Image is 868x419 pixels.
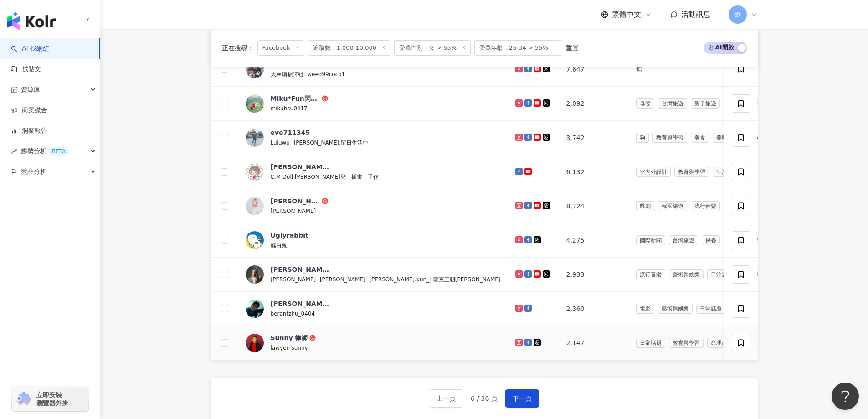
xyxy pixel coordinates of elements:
[559,258,629,292] td: 2,933
[246,60,264,78] img: KOL Avatar
[658,201,687,211] span: 韓國旅遊
[21,161,46,182] span: 競品分析
[271,174,379,180] span: C.M Doll [PERSON_NAME]兒 插畫．手作
[246,163,264,181] img: KOL Avatar
[636,269,665,279] span: 流行音樂
[365,275,370,283] span: |
[246,94,264,113] img: KOL Avatar
[271,105,308,112] span: mikuhsu0417
[559,326,629,360] td: 2,147
[21,141,69,161] span: 趨勢分析
[246,129,264,147] img: KOL Avatar
[652,133,687,143] span: 教育與學習
[369,276,429,283] span: [PERSON_NAME].xun_
[696,304,725,314] span: 日常話題
[48,147,69,156] div: BETA
[222,44,254,52] span: 正在搜尋 ：
[271,162,330,171] div: [PERSON_NAME]兒 插畫 X 手作
[271,345,308,351] span: lawyer_sunny
[505,389,539,408] button: 下一頁
[681,10,710,19] span: 活動訊息
[246,265,501,284] a: KOL Avatar[PERSON_NAME]風工作室[PERSON_NAME]|[PERSON_NAME]|[PERSON_NAME].xun_|薩克王朝[PERSON_NAME]
[303,70,308,78] span: |
[636,167,671,177] span: 室內外設計
[636,133,649,143] span: 狗
[271,128,310,137] div: eve711345
[612,10,641,20] span: 繁體中文
[15,392,32,406] img: chrome extension
[294,140,369,146] span: [PERSON_NAME],留日生活中
[246,94,501,113] a: KOL AvatarMiku*Fun閃情旅*mikuhsu0417
[246,265,264,284] img: KOL Avatar
[713,167,742,177] span: 生活風格
[702,235,720,245] span: 保養
[308,40,390,56] span: 追蹤數：1,000-10,000
[636,304,654,314] span: 電影
[707,269,736,279] span: 日常話題
[257,40,304,56] span: Facebook
[316,275,320,283] span: |
[271,242,287,248] span: 醜白兔
[429,389,463,408] button: 上一頁
[513,395,532,402] span: 下一頁
[271,276,316,283] span: [PERSON_NAME]
[246,60,501,79] a: KOL Avatar大麻-煩翻譯組大麻煩翻譯組|weed99coco1
[394,40,471,56] span: 受眾性別：女 > 55%
[724,201,758,211] span: 藝術與娛樂
[713,133,731,143] span: 美髮
[669,338,704,348] span: 教育與學習
[669,235,698,245] span: 台灣旅遊
[246,334,264,352] img: KOL Avatar
[271,299,330,308] div: [PERSON_NAME]
[669,269,704,279] span: 藝術與娛樂
[271,208,316,214] span: [PERSON_NAME]
[271,197,320,206] div: [PERSON_NAME]的[PERSON_NAME]札記
[7,12,56,30] img: logo
[636,98,654,109] span: 母嬰
[307,71,345,78] span: weed99coco1
[832,383,859,410] iframe: Help Scout Beacon - Open
[691,98,720,109] span: 親子旅遊
[271,310,315,317] span: berantzhu_0404
[11,65,41,74] a: 找貼文
[724,98,742,109] span: 親子
[658,304,693,314] span: 藝術與娛樂
[429,275,433,283] span: |
[290,139,294,146] span: |
[636,235,665,245] span: 國際新聞
[271,231,308,240] div: Uglyrabbit
[566,44,579,52] div: 重置
[559,223,629,258] td: 4,275
[471,395,498,402] span: 6 / 36 頁
[658,98,687,109] span: 台灣旅遊
[246,333,501,352] a: KOL AvatarSunny 律師lawyer_sunny
[559,155,629,189] td: 6,132
[21,79,40,100] span: 資源庫
[246,300,264,318] img: KOL Avatar
[691,201,720,211] span: 流行音樂
[246,231,264,249] img: KOL Avatar
[11,44,49,53] a: searchAI 找網紅
[707,338,736,348] span: 命理占卜
[437,395,456,402] span: 上一頁
[559,189,629,223] td: 8,724
[271,71,303,78] span: 大麻煩翻譯組
[559,87,629,121] td: 2,092
[11,148,17,155] span: rise
[320,276,365,283] span: [PERSON_NAME]
[691,133,709,143] span: 美食
[246,299,501,318] a: KOL Avatar[PERSON_NAME]berantzhu_0404
[246,197,501,216] a: KOL Avatar[PERSON_NAME]的[PERSON_NAME]札記[PERSON_NAME]
[433,276,501,283] span: 薩克王朝[PERSON_NAME]
[271,94,320,103] div: Miku*Fun閃情旅*
[559,52,629,87] td: 7,647
[559,121,629,155] td: 3,742
[271,333,308,342] div: Sunny 律師
[11,126,47,135] a: 洞察報告
[246,231,501,250] a: KOL AvatarUglyrabbit醜白兔
[559,292,629,326] td: 2,360
[636,338,665,348] span: 日常話題
[474,40,562,56] span: 受眾年齡：25-34 > 55%
[674,167,709,177] span: 教育與學習
[734,10,741,20] span: 劉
